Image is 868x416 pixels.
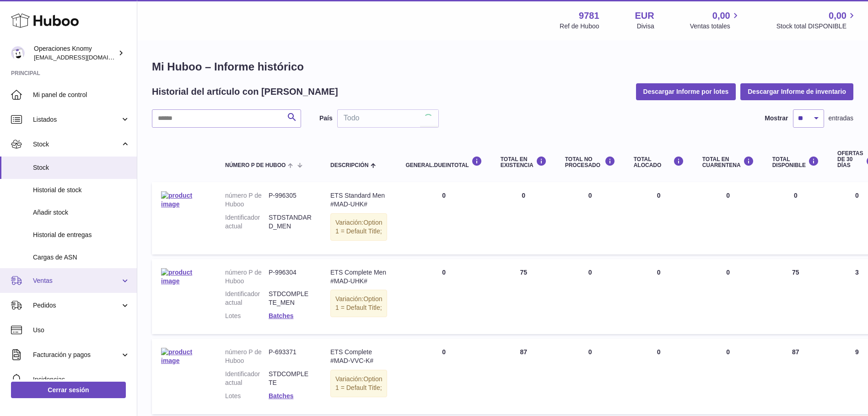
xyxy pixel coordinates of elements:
[335,219,382,235] span: Option 1 = Default Title;
[225,268,269,286] dt: número P de Huboo
[225,191,269,209] dt: número P de Huboo
[269,348,312,365] dd: P-693371
[636,83,736,100] button: Descargar Informe por lotes
[763,339,828,414] td: 87
[560,22,599,31] div: Ref de Huboo
[330,162,368,168] span: Descripción
[330,191,387,209] div: ETS Standard Men #MAD-UHK#
[225,162,286,168] span: número P de Huboo
[33,231,130,239] span: Historial de entregas
[225,290,269,307] dt: Identificador actual
[225,312,269,320] dt: Lotes
[491,182,556,254] td: 0
[635,10,654,22] strong: EUR
[726,192,730,199] span: 0
[625,339,693,414] td: 0
[396,259,491,334] td: 0
[335,375,382,391] span: Option 1 = Default Title;
[161,191,207,209] img: product image
[625,259,693,334] td: 0
[565,156,615,168] div: Total NO PROCESADO
[11,46,25,60] img: operaciones@selfkit.com
[556,259,625,334] td: 0
[712,10,730,22] span: 0,00
[690,10,741,31] a: 0,00 Ventas totales
[11,382,126,398] a: Cerrar sesión
[33,186,130,194] span: Historial de stock
[740,83,853,100] button: Descargar Informe de inventario
[625,182,693,254] td: 0
[579,10,599,22] strong: 9781
[225,392,269,400] dt: Lotes
[152,59,853,74] h1: Mi Huboo – Informe histórico
[33,326,130,335] span: Uso
[330,370,387,397] div: Variación:
[763,182,828,254] td: 0
[637,22,654,31] div: Divisa
[726,348,730,356] span: 0
[33,208,130,217] span: Añadir stock
[765,114,788,123] label: Mostrar
[269,213,312,231] dd: STDSTANDARD_MEN
[225,370,269,387] dt: Identificador actual
[772,156,819,168] div: Total DISPONIBLE
[330,348,387,365] div: ETS Complete #MAD-VVC-K#
[33,163,130,172] span: Stock
[702,156,754,168] div: Total en CUARENTENA
[634,156,684,168] div: Total ALOCADO
[33,91,130,99] span: Mi panel de control
[33,301,120,310] span: Pedidos
[269,191,312,209] dd: P-996305
[776,10,857,31] a: 0,00 Stock total DISPONIBLE
[33,276,120,285] span: Ventas
[556,339,625,414] td: 0
[396,182,491,254] td: 0
[33,140,120,149] span: Stock
[152,86,338,98] h2: Historial del artículo con [PERSON_NAME]
[501,156,547,168] div: Total en EXISTENCIA
[491,259,556,334] td: 75
[269,268,312,286] dd: P-996304
[225,348,269,365] dt: número P de Huboo
[726,269,730,276] span: 0
[34,44,116,62] div: Operaciones Knomy
[161,348,207,365] img: product image
[33,375,130,384] span: Incidencias
[690,22,741,31] span: Ventas totales
[776,22,857,31] span: Stock total DISPONIBLE
[491,339,556,414] td: 87
[34,54,135,61] span: [EMAIL_ADDRESS][DOMAIN_NAME]
[556,182,625,254] td: 0
[829,10,846,22] span: 0,00
[269,290,312,307] dd: STDCOMPLETE_MEN
[269,370,312,387] dd: STDCOMPLETE
[330,268,387,286] div: ETS Complete Men #MAD-UHK#
[319,114,333,123] label: País
[269,392,293,400] a: Batches
[396,339,491,414] td: 0
[269,312,293,319] a: Batches
[33,253,130,262] span: Cargas de ASN
[161,268,207,286] img: product image
[330,213,387,241] div: Variación:
[405,156,482,168] div: general.dueInTotal
[829,114,853,123] span: entradas
[33,115,120,124] span: Listados
[330,290,387,317] div: Variación:
[33,351,120,359] span: Facturación y pagos
[763,259,828,334] td: 75
[225,213,269,231] dt: Identificador actual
